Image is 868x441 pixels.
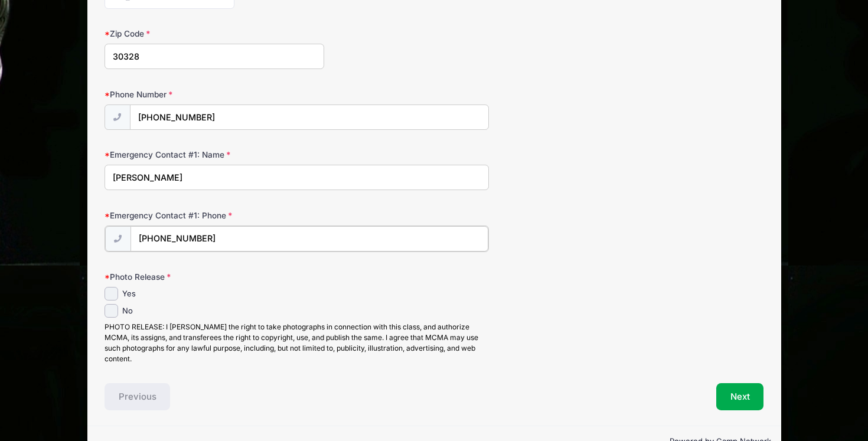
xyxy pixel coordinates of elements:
[105,271,324,283] label: Photo Release
[130,226,488,251] input: (xxx) xxx-xxxx
[105,322,489,364] div: PHOTO RELEASE: I [PERSON_NAME] the right to take photographs in connection with this class, and a...
[105,89,324,100] label: Phone Number
[122,288,136,300] label: Yes
[130,104,489,130] input: (xxx) xxx-xxxx
[105,28,324,40] label: Zip Code
[716,383,764,410] button: Next
[105,210,324,221] label: Emergency Contact #1: Phone
[122,305,133,317] label: No
[105,44,324,69] input: xxxxx
[105,149,324,161] label: Emergency Contact #1: Name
